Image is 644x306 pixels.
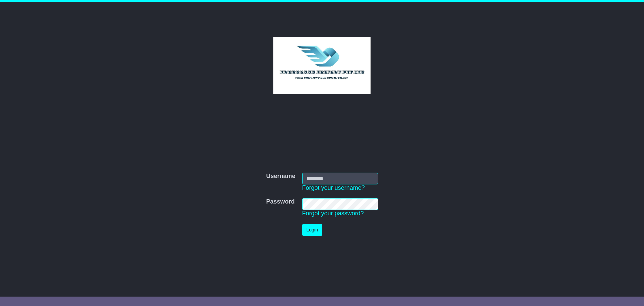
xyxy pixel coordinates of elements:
[266,173,295,180] label: Username
[273,37,371,94] img: Thorogood Freight Pty Ltd
[302,224,322,236] button: Login
[302,210,364,217] a: Forgot your password?
[302,184,365,191] a: Forgot your username?
[266,198,294,206] label: Password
